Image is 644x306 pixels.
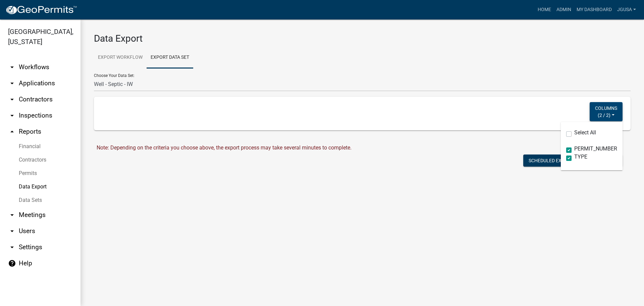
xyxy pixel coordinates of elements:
a: Export Data Set [147,47,193,69]
i: arrow_drop_down [8,211,16,219]
a: Home [535,3,554,16]
i: arrow_drop_down [8,95,16,103]
button: Columns(2 / 2) [590,102,623,121]
a: My Dashboard [574,3,614,16]
i: arrow_drop_down [8,63,16,71]
a: jgusa [614,3,639,16]
a: Export Workflow [94,47,147,69]
button: Scheduled Exports [523,155,585,167]
h3: Data Export [94,33,631,44]
span: PERMIT_NUMBER [574,145,617,152]
i: arrow_drop_up [8,128,16,136]
div: Columns(2 / 2) [561,122,623,170]
i: help [8,259,16,267]
span: 2 / 2 [599,112,609,118]
a: Admin [554,3,574,16]
span: Note: Depending on the criteria you choose above, the export process may take several minutes to ... [97,144,352,151]
label: Select All [574,130,596,135]
i: arrow_drop_down [8,227,16,235]
i: arrow_drop_down [8,79,16,87]
span: TYPE [574,154,587,160]
i: arrow_drop_down [8,112,16,120]
i: arrow_drop_down [8,243,16,251]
